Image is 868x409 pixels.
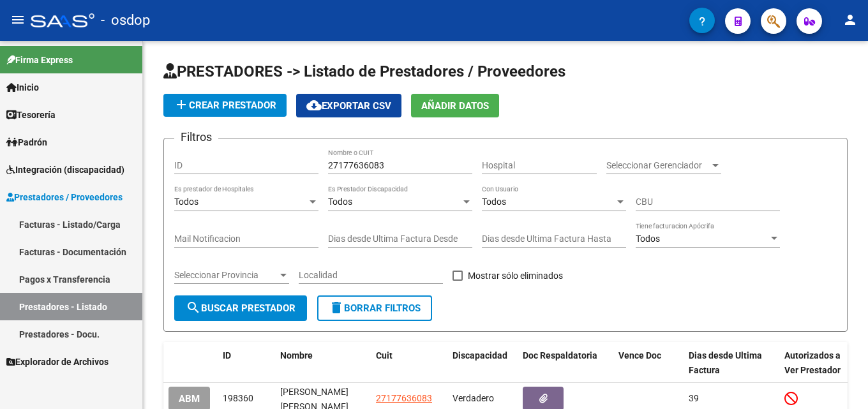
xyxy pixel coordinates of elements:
span: Inicio [6,80,39,94]
mat-icon: cloud_download [306,98,322,113]
datatable-header-cell: Vence Doc [613,342,684,384]
datatable-header-cell: Discapacidad [447,342,518,384]
span: Crear Prestador [174,100,276,111]
span: Todos [636,234,660,244]
span: Nombre [280,350,313,361]
span: Añadir Datos [421,100,489,112]
button: Añadir Datos [411,94,499,117]
button: Crear Prestador [163,94,287,117]
span: Autorizados a Ver Prestador [784,350,841,375]
span: PRESTADORES -> Listado de Prestadores / Proveedores [163,63,565,80]
span: Seleccionar Provincia [174,270,278,281]
span: Padrón [6,135,47,149]
span: Discapacidad [453,350,507,361]
span: ID [223,350,231,361]
span: Todos [328,197,352,207]
datatable-header-cell: ID [218,342,275,384]
span: Firma Express [6,53,73,67]
mat-icon: delete [329,300,344,315]
span: Exportar CSV [306,100,391,112]
span: 27177636083 [376,393,432,403]
span: Buscar Prestador [186,302,296,314]
span: Dias desde Ultima Factura [689,350,762,375]
datatable-header-cell: Nombre [275,342,371,384]
mat-icon: person [842,12,858,27]
span: Borrar Filtros [329,302,421,314]
span: Integración (discapacidad) [6,163,124,177]
span: Cuit [376,350,393,361]
span: Tesorería [6,108,56,122]
iframe: Intercom live chat [825,366,855,396]
button: Exportar CSV [296,94,401,117]
span: 198360 [223,393,253,403]
span: ABM [179,393,200,405]
span: Verdadero [453,393,494,403]
span: Explorador de Archivos [6,355,108,369]
datatable-header-cell: Cuit [371,342,447,384]
h3: Filtros [174,128,218,146]
datatable-header-cell: Autorizados a Ver Prestador [779,342,849,384]
datatable-header-cell: Doc Respaldatoria [518,342,613,384]
button: Borrar Filtros [317,295,432,321]
span: Mostrar sólo eliminados [468,268,563,283]
span: Vence Doc [618,350,661,361]
button: Buscar Prestador [174,295,307,321]
span: Doc Respaldatoria [523,350,597,361]
span: Seleccionar Gerenciador [606,160,710,171]
span: - osdop [101,6,150,34]
span: Prestadores / Proveedores [6,190,123,204]
mat-icon: menu [10,12,26,27]
span: Todos [482,197,506,207]
datatable-header-cell: Dias desde Ultima Factura [684,342,779,384]
mat-icon: search [186,300,201,315]
span: Todos [174,197,198,207]
span: 39 [689,393,699,403]
mat-icon: add [174,97,189,112]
